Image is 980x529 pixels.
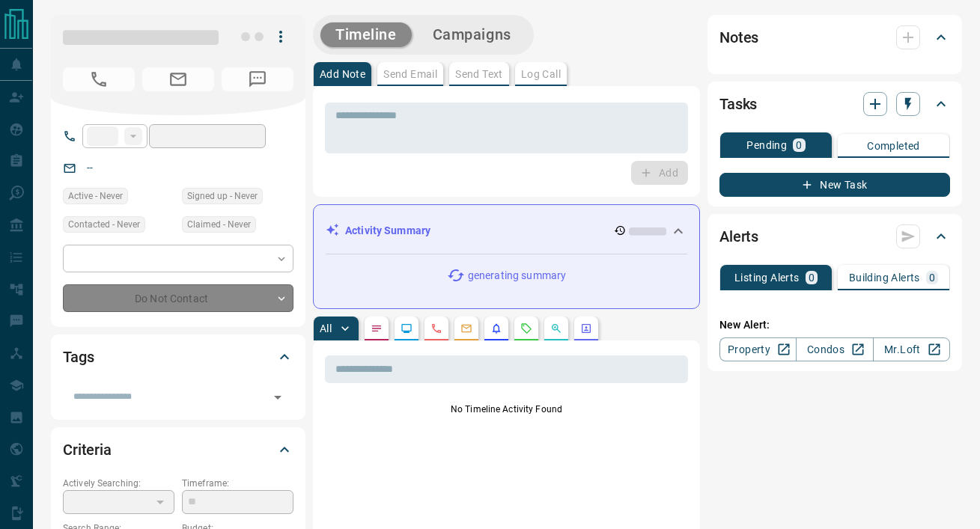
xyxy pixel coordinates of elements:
span: No Number [222,67,293,91]
span: Signed up - Never [187,189,258,204]
span: No Number [63,67,135,91]
span: Contacted - Never [68,217,140,232]
p: Pending [746,140,787,150]
span: Claimed - Never [187,217,251,232]
p: Listing Alerts [734,272,800,283]
p: Timeframe: [182,477,293,490]
p: New Alert: [719,317,950,333]
a: -- [87,162,93,174]
span: No Email [142,67,214,91]
p: All [320,323,332,334]
svg: Requests [520,322,532,334]
div: Criteria [63,432,293,468]
div: Tags [63,339,293,375]
a: Property [719,337,797,361]
p: Actively Searching: [63,477,174,490]
p: 0 [809,272,815,283]
svg: Listing Alerts [490,322,502,334]
svg: Calls [430,322,442,334]
svg: Lead Browsing Activity [401,322,413,334]
svg: Notes [371,322,383,334]
svg: Agent Actions [580,322,592,334]
p: 0 [929,272,935,283]
h2: Criteria [63,438,112,462]
p: Building Alerts [849,272,920,283]
button: Campaigns [418,22,526,47]
h2: Alerts [719,224,758,248]
p: Completed [867,141,920,151]
svg: Emails [460,322,472,334]
h2: Notes [719,25,758,49]
button: New Task [719,173,950,197]
h2: Tags [63,345,94,369]
p: 0 [796,140,802,150]
div: Do Not Contact [63,284,293,312]
p: No Timeline Activity Found [325,403,688,416]
p: Activity Summary [345,223,430,239]
a: Condos [796,337,873,361]
span: Active - Never [68,189,123,204]
svg: Opportunities [550,322,562,334]
div: Activity Summary [326,217,687,245]
button: Timeline [320,22,412,47]
a: Mr.Loft [873,337,950,361]
button: Open [267,387,288,408]
h2: Tasks [719,92,757,116]
div: Notes [719,19,950,55]
p: Add Note [320,69,365,79]
div: Alerts [719,218,950,254]
div: Tasks [719,86,950,122]
p: generating summary [468,268,566,284]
